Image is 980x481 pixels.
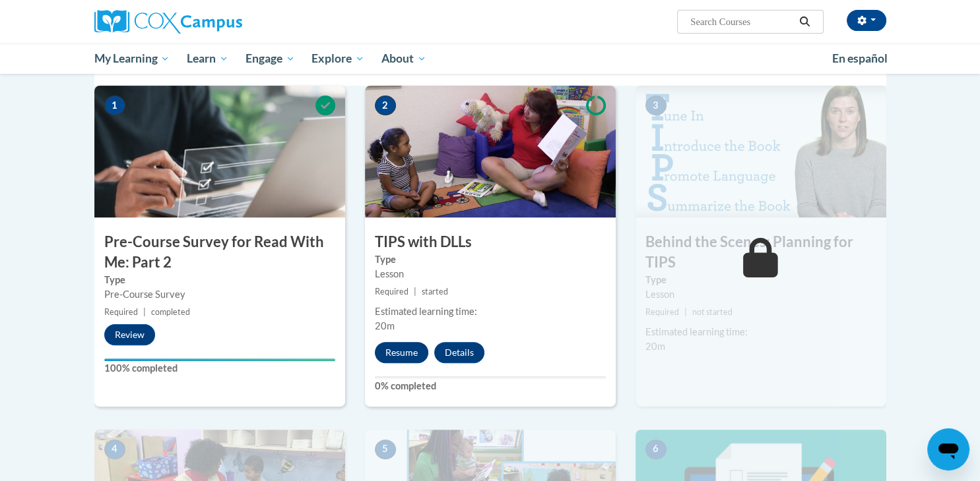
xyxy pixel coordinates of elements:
a: About [373,43,435,74]
span: 20m [645,341,665,352]
div: Pre-Course Survey [104,287,335,302]
div: Lesson [645,287,876,302]
a: Cox Campus [94,10,345,34]
span: Explore [311,51,364,67]
span: Engage [245,51,295,67]
img: Course Image [365,86,616,217]
span: | [684,307,687,317]
a: My Learning [86,43,179,74]
button: Resume [375,342,428,363]
label: 0% completed [375,379,606,393]
div: Your progress [104,358,335,361]
a: Learn [178,43,237,74]
span: En español [832,51,888,65]
span: 20m [375,320,395,331]
span: started [422,287,448,297]
img: Course Image [636,86,886,217]
span: | [414,287,416,297]
div: Main menu [75,43,906,74]
h3: Pre-Course Survey for Read With Me: Part 2 [94,232,345,273]
label: Type [375,252,606,267]
label: Type [645,273,876,287]
iframe: Button to launch messaging window [927,428,969,470]
label: 100% completed [104,361,335,376]
button: Search [795,14,814,30]
span: 2 [375,96,396,115]
button: Details [434,342,484,363]
span: 5 [375,439,396,459]
span: completed [151,307,190,317]
span: 6 [645,439,667,459]
img: Cox Campus [94,10,242,34]
img: Course Image [94,86,345,217]
div: Estimated learning time: [375,304,606,319]
span: Required [645,307,679,317]
span: 4 [104,439,125,459]
span: Learn [187,51,228,67]
button: Review [104,324,155,345]
h3: TIPS with DLLs [365,232,616,252]
div: Estimated learning time: [645,325,876,339]
a: Engage [237,43,304,74]
span: not started [692,307,733,317]
button: Account Settings [847,10,886,31]
a: Explore [303,43,373,74]
span: | [143,307,146,317]
input: Search Courses [689,14,795,30]
span: 1 [104,96,125,115]
span: About [381,51,426,67]
span: My Learning [94,51,170,67]
span: Required [104,307,138,317]
a: En español [824,45,896,72]
div: Lesson [375,267,606,281]
h3: Behind the Scenes: Planning for TIPS [636,232,886,273]
label: Type [104,273,335,287]
span: Required [375,287,408,297]
span: 3 [645,96,667,115]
